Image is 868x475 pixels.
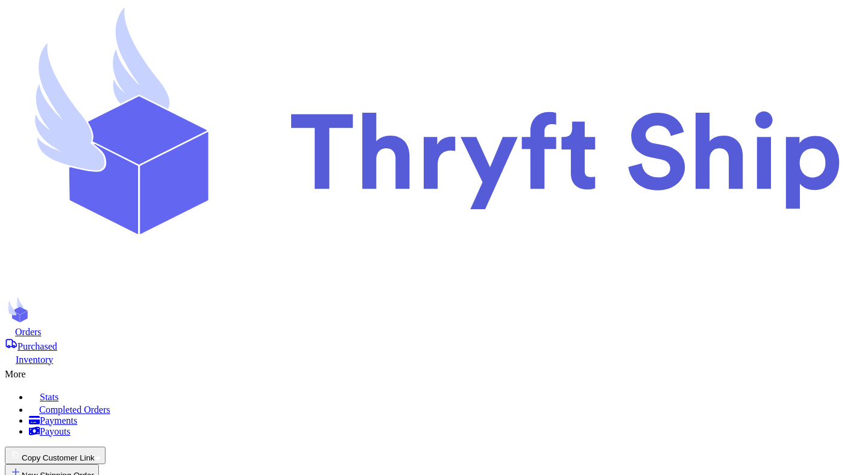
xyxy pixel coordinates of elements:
[16,354,53,365] span: Inventory
[40,426,71,436] span: Payouts
[5,365,863,380] div: More
[29,389,863,403] a: Stats
[29,403,863,415] a: Completed Orders
[29,415,863,426] a: Payments
[15,327,42,337] span: Orders
[40,392,58,402] span: Stats
[5,326,863,338] a: Orders
[17,341,57,351] span: Purchased
[39,404,110,415] span: Completed Orders
[5,338,863,352] a: Purchased
[40,415,77,426] span: Payments
[5,447,105,464] button: Copy Customer Link
[29,426,863,437] a: Payouts
[5,352,863,365] a: Inventory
